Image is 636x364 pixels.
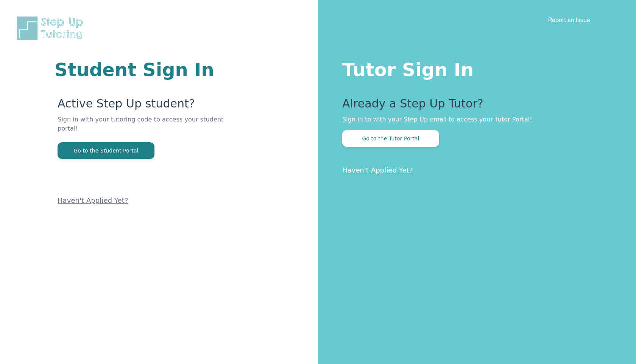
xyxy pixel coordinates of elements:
[58,97,227,115] p: Active Step Up student?
[342,135,439,142] a: Go to the Tutor Portal
[342,166,413,174] a: Haven't Applied Yet?
[58,196,128,204] a: Haven't Applied Yet?
[342,58,606,79] h1: Tutor Sign In
[342,97,606,115] p: Already a Step Up Tutor?
[342,130,439,147] button: Go to the Tutor Portal
[55,61,227,79] h1: Student Sign In
[15,15,88,41] img: Step Up Tutoring horizontal logo
[58,115,227,142] p: Sign in with your tutoring code to access your student portal!
[58,142,154,159] button: Go to the Student Portal
[342,115,606,124] p: Sign in to with your Step Up email to access your Tutor Portal!
[58,147,154,154] a: Go to the Student Portal
[548,16,590,23] a: Report an Issue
